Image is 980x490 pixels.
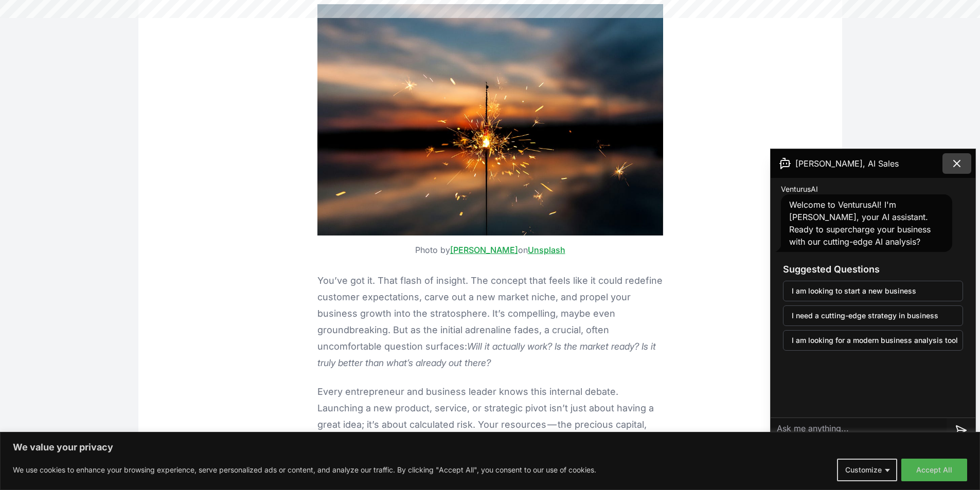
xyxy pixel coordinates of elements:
figcaption: Photo by on [317,244,663,256]
em: Will it actually work? Is the market ready? Is it truly better than what’s already out there? [317,341,656,368]
button: I am looking for a modern business analysis tool [783,330,963,351]
button: Accept All [901,459,967,481]
span: [PERSON_NAME], AI Sales [795,157,899,170]
button: Customize [837,459,897,481]
a: Unsplash [528,245,565,255]
p: We use cookies to enhance your browsing experience, serve personalized ads or content, and analyz... [13,464,596,476]
button: I need a cutting-edge strategy in business [783,305,963,326]
p: You’ve got it. That flash of insight. The concept that feels like it could redefine customer expe... [317,273,663,371]
p: We value your privacy [13,441,967,453]
span: Welcome to VenturusAI! I'm [PERSON_NAME], your AI assistant. Ready to supercharge your business w... [789,199,931,247]
button: I am looking to start a new business [783,281,963,301]
h3: Suggested Questions [783,262,963,277]
span: VenturusAI [781,184,818,194]
a: [PERSON_NAME] [450,245,518,255]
